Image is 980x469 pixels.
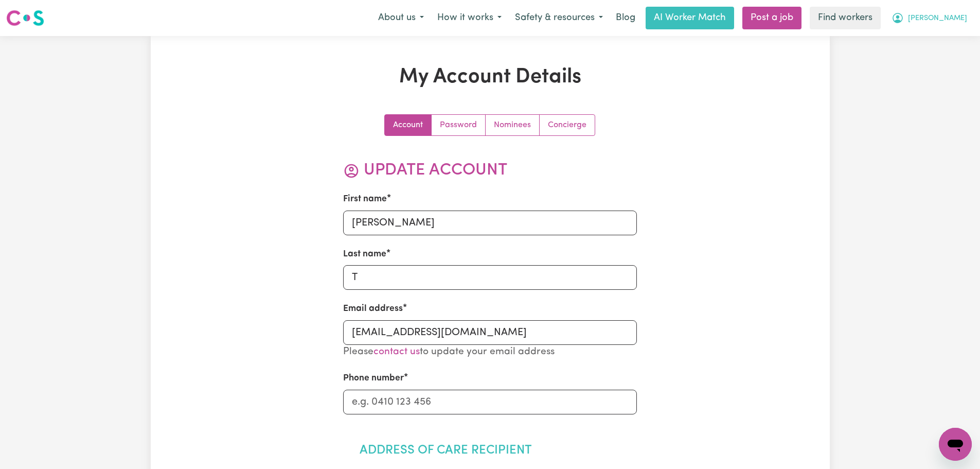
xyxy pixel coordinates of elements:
[508,7,610,29] button: Safety & resources
[939,428,972,461] iframe: Button to launch messaging window
[343,390,637,414] input: e.g. 0410 123 456
[908,13,967,24] span: [PERSON_NAME]
[343,302,403,316] label: Email address
[343,161,637,180] h2: Update Account
[343,248,386,261] label: Last name
[373,347,420,357] a: contact us
[385,115,432,135] a: Update your account
[343,372,404,385] label: Phone number
[431,7,508,29] button: How it works
[343,211,637,235] input: e.g. Beth
[371,7,431,29] button: About us
[742,7,801,29] a: Post a job
[343,265,637,290] input: e.g. Childs
[343,345,637,360] p: Please to update your email address
[360,443,620,458] h2: Address of Care Recipient
[343,193,387,206] label: First name
[6,9,44,27] img: Careseekers logo
[432,115,486,135] a: Update your password
[343,320,637,345] input: e.g. beth.childs@gmail.com
[540,115,595,135] a: Update account manager
[646,7,734,29] a: AI Worker Match
[810,7,881,29] a: Find workers
[270,65,710,90] h1: My Account Details
[610,7,642,29] a: Blog
[885,7,974,29] button: My Account
[486,115,540,135] a: Update your nominees
[6,6,44,30] a: Careseekers logo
